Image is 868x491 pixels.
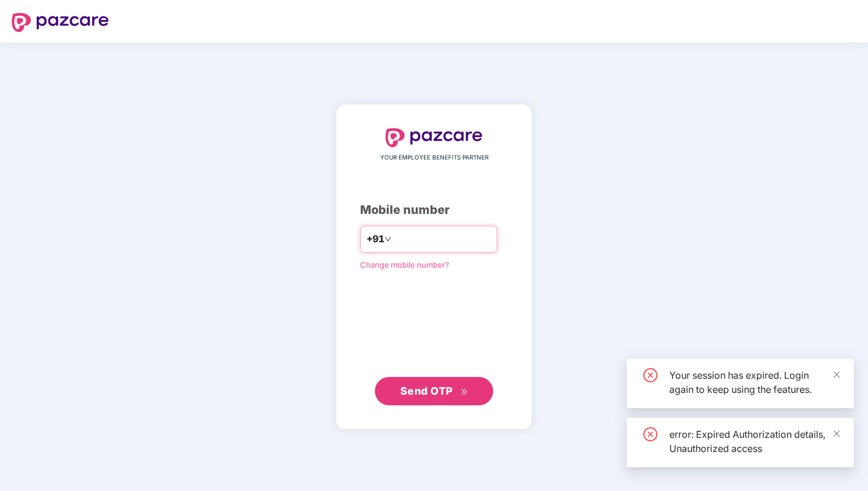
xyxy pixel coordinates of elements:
[375,377,493,405] button: Send OTPdouble-right
[386,128,482,147] img: logo
[643,427,658,441] span: close-circle
[833,430,841,438] span: close
[461,388,468,396] span: double-right
[400,385,453,397] span: Send OTP
[384,236,391,243] span: down
[367,232,384,246] span: +91
[643,368,658,382] span: close-circle
[380,153,488,162] span: YOUR EMPLOYEE BENEFITS PARTNER
[360,201,508,219] div: Mobile number
[360,260,449,269] a: Change mobile number?
[833,370,841,379] span: close
[669,427,840,456] div: error: Expired Authorization details, Unauthorized access
[669,368,840,396] div: Your session has expired. Login again to keep using the features.
[12,13,109,32] img: logo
